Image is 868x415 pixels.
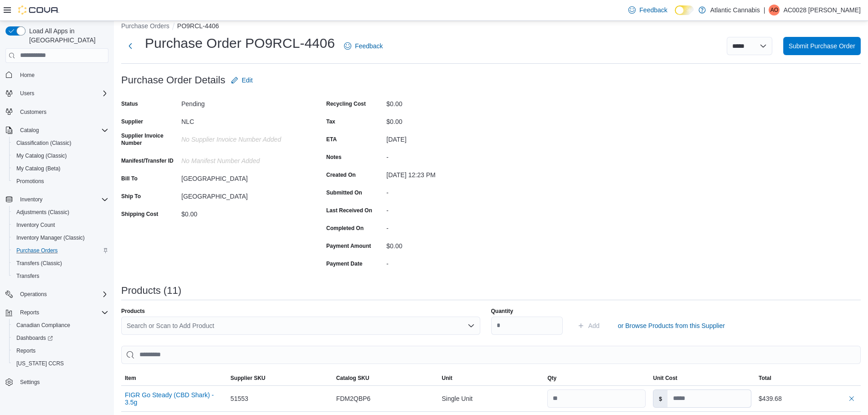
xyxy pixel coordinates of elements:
span: Inventory [16,194,108,205]
button: Promotions [9,175,112,188]
span: Washington CCRS [13,358,108,369]
button: Inventory [2,193,112,206]
span: Reports [20,309,39,316]
a: Transfers [13,271,43,282]
span: Catalog [16,125,108,136]
span: Load All Apps in [GEOGRAPHIC_DATA] [26,26,108,45]
span: Customers [20,108,46,116]
span: 51553 [231,393,248,404]
button: Open list of options [467,322,475,329]
button: Customers [2,105,112,118]
label: ETA [326,136,337,143]
span: Purchase Orders [16,247,58,254]
button: PO9RCL-4406 [177,22,219,30]
a: Reports [13,345,39,356]
button: Reports [2,306,112,319]
label: Supplier Invoice Number [121,132,178,147]
button: Reports [9,344,112,357]
span: Unit [442,374,452,382]
button: Submit Purchase Order [783,37,861,55]
h3: Products (11) [121,285,181,296]
span: Submit Purchase Order [789,41,855,51]
button: Transfers (Classic) [9,257,112,270]
span: My Catalog (Beta) [13,163,108,174]
span: Qty [547,374,556,382]
a: Adjustments (Classic) [13,207,73,218]
a: Feedback [340,37,386,55]
div: Pending [181,97,303,108]
p: Atlantic Cannabis [710,5,760,15]
label: Tax [326,118,335,125]
div: [DATE] 12:23 PM [386,168,508,179]
p: | [764,5,765,15]
span: Customers [16,106,108,118]
div: $0.00 [181,207,303,218]
label: Shipping Cost [121,210,158,218]
span: AO [770,5,778,15]
div: No Supplier Invoice Number added [181,132,303,143]
span: Operations [16,289,108,300]
span: Transfers (Classic) [13,258,108,269]
button: Unit [438,371,544,385]
button: Reports [16,307,43,318]
span: Adjustments (Classic) [13,207,108,218]
div: [GEOGRAPHIC_DATA] [181,171,303,182]
button: Catalog SKU [333,371,438,385]
label: Submitted On [326,189,362,196]
nav: Complex example [5,65,108,413]
a: Feedback [625,1,671,19]
button: Purchase Orders [9,244,112,257]
div: - [386,203,508,214]
span: Catalog SKU [336,374,370,382]
button: [US_STATE] CCRS [9,357,112,370]
h3: Purchase Order Details [121,75,226,86]
span: Reports [16,307,108,318]
button: Canadian Compliance [9,319,112,332]
span: Promotions [16,178,44,185]
span: Add [588,321,600,330]
button: Item [121,371,227,385]
span: Settings [16,376,108,388]
span: Inventory Manager (Classic) [16,234,85,241]
div: [DATE] [386,132,508,143]
span: Transfers (Classic) [16,260,62,267]
span: Transfers [16,272,39,280]
label: Manifest/Transfer ID [121,157,174,164]
label: Quantity [491,307,514,315]
button: My Catalog (Classic) [9,149,112,162]
label: Products [121,307,145,315]
label: Created On [326,171,356,179]
span: Purchase Orders [13,245,108,256]
button: Settings [2,375,112,389]
span: Inventory Count [13,220,108,231]
span: Canadian Compliance [13,320,108,331]
span: My Catalog (Classic) [13,150,108,161]
div: $0.00 [386,114,508,125]
p: AC0028 [PERSON_NAME] [783,5,861,15]
label: Supplier [121,118,143,125]
button: Inventory Manager (Classic) [9,231,112,244]
button: or Browse Products from this Supplier [614,317,729,335]
button: Users [16,88,38,99]
div: $439.68 [759,393,857,404]
span: Dashboards [16,334,53,342]
div: AC0028 Oliver Barry [769,5,780,15]
h1: Purchase Order PO9RCL-4406 [145,34,335,52]
button: Unit Cost [649,371,755,385]
span: Users [16,88,108,99]
a: Dashboards [9,332,112,344]
span: Home [16,69,108,81]
span: FDM2QBP6 [336,393,370,404]
a: My Catalog (Beta) [13,163,64,174]
button: Supplier SKU [227,371,333,385]
span: Users [20,90,34,97]
span: Inventory Count [16,221,55,229]
a: Promotions [13,176,48,187]
button: Purchase Orders [121,22,169,30]
button: Add [574,317,603,335]
nav: An example of EuiBreadcrumbs [121,21,861,32]
div: [GEOGRAPHIC_DATA] [181,189,303,200]
a: Inventory Manager (Classic) [13,232,88,243]
span: Reports [16,347,36,354]
img: Cova [18,5,59,15]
